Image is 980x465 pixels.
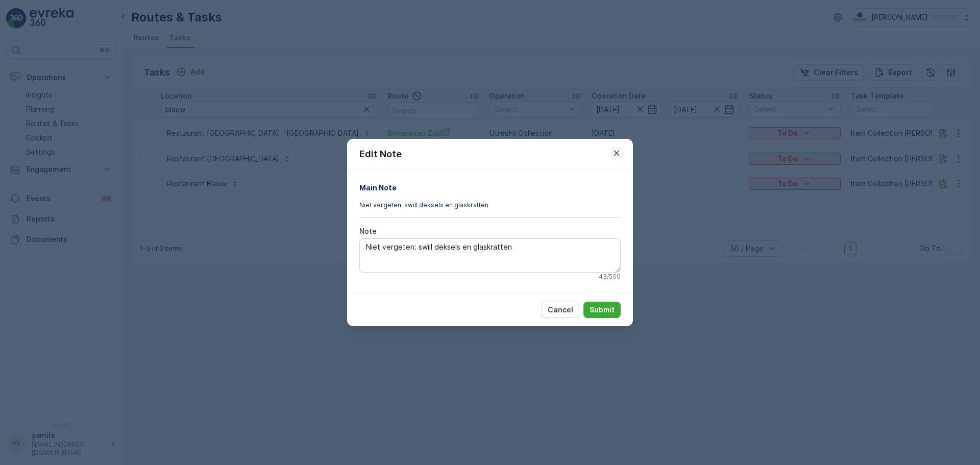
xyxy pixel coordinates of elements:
[359,147,402,161] p: Edit Note
[599,273,621,281] p: 43 / 500
[548,305,573,315] p: Cancel
[542,302,579,318] button: Cancel
[583,302,621,318] button: Submit
[359,182,621,193] h4: Main Note
[590,305,615,315] p: Submit
[359,238,621,272] textarea: Niet vergeten: swill deksels en glaskratten
[359,201,621,209] p: Niet vergeten: swill deksels en glaskratten
[359,227,377,235] label: Note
